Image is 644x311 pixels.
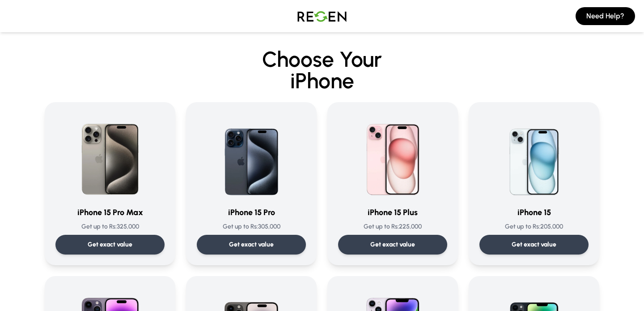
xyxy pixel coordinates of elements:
h3: iPhone 15 Pro [197,206,306,219]
span: Choose Your [262,46,382,72]
p: Get up to Rs: 325,000 [55,222,165,231]
h3: iPhone 15 Pro Max [55,206,165,219]
h3: iPhone 15 [479,206,589,219]
button: Need Help? [576,7,635,25]
p: Get exact value [88,240,132,249]
img: iPhone 15 Pro Max [67,113,153,199]
p: Get up to Rs: 305,000 [197,222,306,231]
p: Get exact value [370,240,415,249]
h3: iPhone 15 Plus [338,206,447,219]
p: Get exact value [512,240,556,249]
span: iPhone [45,70,599,91]
img: iPhone 15 Pro [208,113,294,199]
p: Get up to Rs: 205,000 [479,222,589,231]
img: iPhone 15 Plus [350,113,436,199]
p: Get up to Rs: 225,000 [338,222,447,231]
p: Get exact value [229,240,274,249]
img: Logo [291,4,353,29]
img: iPhone 15 [491,113,577,199]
